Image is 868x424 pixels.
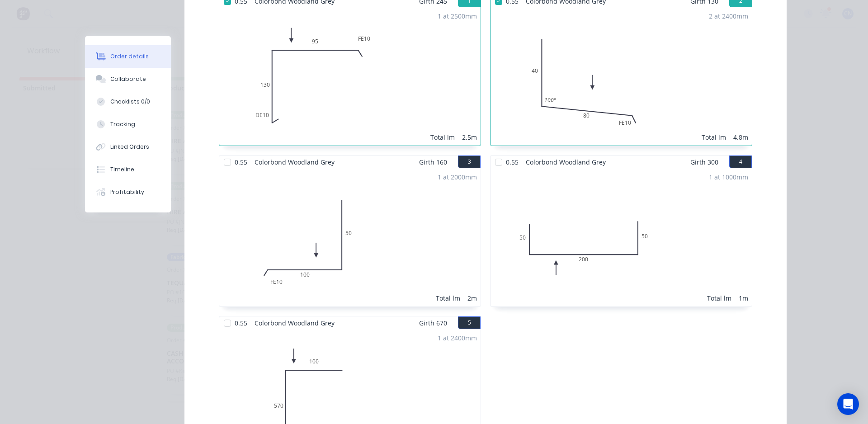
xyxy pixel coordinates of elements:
[251,316,338,330] span: Colorbond Woodland Grey
[85,136,171,158] button: Linked Orders
[458,316,481,329] button: 5
[231,155,251,169] span: 0.55
[85,68,171,90] button: Collaborate
[709,11,748,21] div: 2 at 2400mm
[707,293,731,303] div: Total lm
[502,155,522,169] span: 0.55
[430,132,455,142] div: Total lm
[110,52,149,61] div: Order details
[837,393,859,415] div: Open Intercom Messenger
[709,172,748,182] div: 1 at 1000mm
[419,316,447,330] span: Girth 670
[85,45,171,68] button: Order details
[231,316,251,330] span: 0.55
[467,293,477,303] div: 2m
[702,132,726,142] div: Total lm
[462,132,477,142] div: 2.5m
[739,293,748,303] div: 1m
[458,155,481,168] button: 3
[491,169,752,306] div: 050200501 at 1000mmTotal lm1m
[110,188,144,196] div: Profitability
[733,132,748,142] div: 4.8m
[110,75,146,83] div: Collaborate
[110,165,134,174] div: Timeline
[491,8,752,146] div: 040FE1080100º2 at 2400mmTotal lm4.8m
[438,11,477,21] div: 1 at 2500mm
[85,90,171,113] button: Checklists 0/0
[419,155,447,169] span: Girth 160
[438,333,477,343] div: 1 at 2400mm
[110,143,149,151] div: Linked Orders
[219,169,481,306] div: 0FE10100501 at 2000mmTotal lm2m
[110,120,135,128] div: Tracking
[438,172,477,182] div: 1 at 2000mm
[110,98,150,106] div: Checklists 0/0
[729,155,752,168] button: 4
[522,155,609,169] span: Colorbond Woodland Grey
[690,155,718,169] span: Girth 300
[436,293,460,303] div: Total lm
[85,181,171,203] button: Profitability
[251,155,338,169] span: Colorbond Woodland Grey
[85,113,171,136] button: Tracking
[85,158,171,181] button: Timeline
[219,8,481,146] div: 0DE10130FE10951 at 2500mmTotal lm2.5m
